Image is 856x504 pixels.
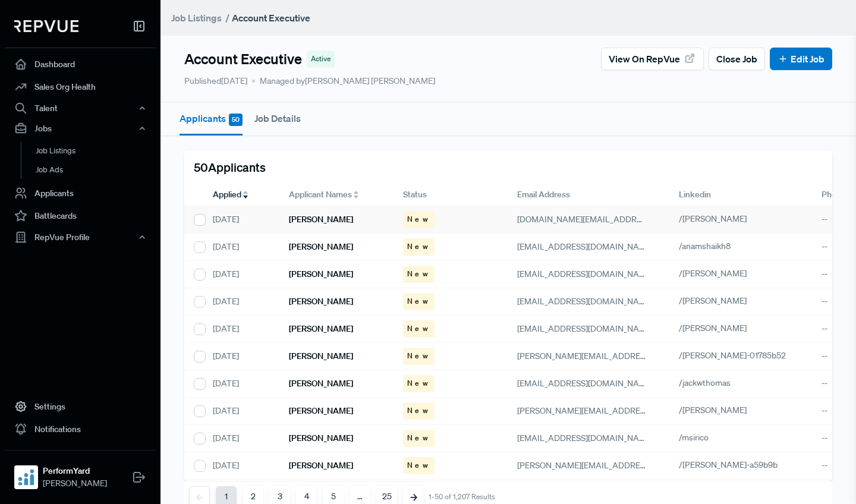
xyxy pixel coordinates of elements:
button: Jobs [5,118,156,138]
button: Talent [5,98,156,118]
button: Close Job [709,48,765,70]
a: /jackwthomas [679,377,744,388]
div: [DATE] [203,370,279,398]
span: New [407,351,430,361]
button: RepVue Profile [5,227,156,247]
div: Toggle SortBy [203,184,279,206]
h6: [PERSON_NAME] [289,433,353,443]
div: [DATE] [203,234,279,261]
span: [PERSON_NAME] [43,477,107,490]
span: [PERSON_NAME][EMAIL_ADDRESS][DOMAIN_NAME] [517,351,717,361]
a: Job Listings [171,11,222,25]
span: Status [403,188,427,201]
span: New [407,378,430,389]
div: 1-50 of 1,207 Results [429,493,495,501]
span: /[PERSON_NAME] [679,295,747,306]
button: Job Details [254,103,301,134]
button: Edit Job [770,48,832,70]
span: /[PERSON_NAME] [679,213,747,224]
a: Battlecards [5,204,156,227]
h6: [PERSON_NAME] [289,461,353,471]
a: Dashboard [5,53,156,75]
span: Applicant Names [289,188,352,201]
a: Edit Job [778,52,824,66]
h6: [PERSON_NAME] [289,406,353,416]
a: Applicants [5,182,156,204]
span: /anamshaikh8 [679,241,731,251]
span: New [407,460,430,471]
a: /[PERSON_NAME] [679,405,760,415]
span: [EMAIL_ADDRESS][DOMAIN_NAME] [517,241,653,252]
a: /[PERSON_NAME]-a59b9b [679,459,791,470]
span: New [407,405,430,416]
strong: PerformYard [43,465,107,477]
a: Job Ads [21,160,172,179]
span: Active [311,53,331,64]
a: /[PERSON_NAME] [679,268,760,279]
span: /jackwthomas [679,377,731,388]
span: View on RepVue [609,52,680,66]
button: Applicants [180,103,243,136]
span: Applied [213,188,241,201]
strong: Account Executive [232,12,310,24]
img: RepVue [14,20,78,32]
h6: [PERSON_NAME] [289,351,353,361]
h6: [PERSON_NAME] [289,297,353,307]
div: Toggle SortBy [279,184,394,206]
div: [DATE] [203,398,279,425]
span: Email Address [517,188,570,201]
h6: [PERSON_NAME] [289,324,353,334]
span: [EMAIL_ADDRESS][DOMAIN_NAME] [517,296,653,307]
span: /[PERSON_NAME] [679,323,747,333]
span: New [407,323,430,334]
span: [EMAIL_ADDRESS][DOMAIN_NAME] [517,433,653,443]
a: /[PERSON_NAME] [679,323,760,333]
a: Sales Org Health [5,75,156,98]
div: [DATE] [203,343,279,370]
span: /[PERSON_NAME] [679,268,747,279]
h6: [PERSON_NAME] [289,379,353,389]
span: Linkedin [679,188,711,201]
span: New [407,433,430,443]
h4: Account Executive [184,51,302,68]
h5: 50 Applicants [194,160,266,174]
h6: [PERSON_NAME] [289,269,353,279]
a: /[PERSON_NAME] [679,213,760,224]
span: [DOMAIN_NAME][EMAIL_ADDRESS][DOMAIN_NAME] [517,214,719,225]
span: [PERSON_NAME][EMAIL_ADDRESS][PERSON_NAME][DOMAIN_NAME] [517,460,782,471]
span: /[PERSON_NAME]-a59b9b [679,459,778,470]
span: Close Job [716,52,757,66]
span: [PERSON_NAME][EMAIL_ADDRESS][PERSON_NAME][DOMAIN_NAME] [517,405,782,416]
button: View on RepVue [601,48,704,70]
span: 50 [229,114,243,126]
a: /[PERSON_NAME] [679,295,760,306]
span: /msirico [679,432,709,443]
a: Notifications [5,418,156,440]
span: New [407,269,430,279]
div: [DATE] [203,425,279,452]
a: Settings [5,395,156,418]
a: PerformYardPerformYard[PERSON_NAME] [5,450,156,494]
span: /[PERSON_NAME]-01785b52 [679,350,786,361]
div: [DATE] [203,206,279,234]
h6: [PERSON_NAME] [289,242,353,252]
span: New [407,241,430,252]
span: Managed by [PERSON_NAME] [PERSON_NAME] [252,75,435,87]
span: New [407,214,430,225]
a: /[PERSON_NAME]-01785b52 [679,350,800,361]
span: [EMAIL_ADDRESS][DOMAIN_NAME] [517,269,653,279]
div: [DATE] [203,288,279,316]
h6: [PERSON_NAME] [289,215,353,225]
div: [DATE] [203,261,279,288]
a: Job Listings [21,141,172,160]
span: [EMAIL_ADDRESS][DOMAIN_NAME] [517,323,653,334]
img: PerformYard [17,468,36,487]
span: / [225,12,229,24]
a: /msirico [679,432,722,443]
a: /anamshaikh8 [679,241,744,251]
span: [EMAIL_ADDRESS][DOMAIN_NAME] [517,378,653,389]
